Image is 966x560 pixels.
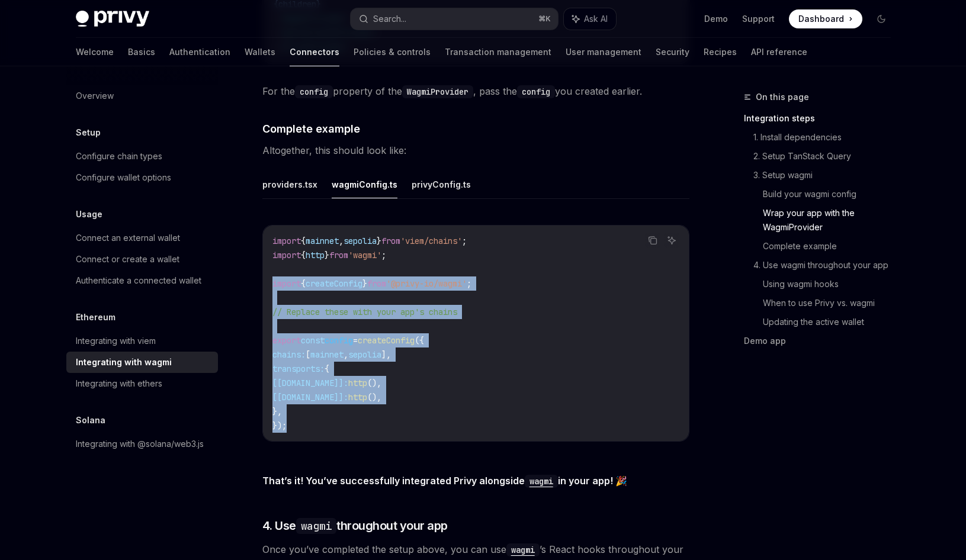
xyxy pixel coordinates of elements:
span: 4. Use throughout your app [262,517,448,534]
span: [[DOMAIN_NAME]]: [272,392,348,403]
a: Transaction management [445,38,551,66]
button: wagmiConfig.ts [332,170,397,198]
button: Search...⌘K [351,8,558,30]
a: When to use Privy vs. wagmi [763,294,900,313]
span: http [348,392,367,403]
span: } [377,236,381,246]
span: http [306,250,325,260]
a: Integrating with @solana/web3.js [66,433,218,455]
a: API reference [751,38,807,66]
a: Configure chain types [66,146,218,167]
span: transports: [272,363,325,374]
span: import [272,278,301,289]
span: 'viem/chains' [400,236,462,246]
span: ; [462,236,467,246]
span: }, [272,406,282,417]
a: Complete example [763,237,900,256]
span: Complete example [262,121,360,137]
div: Connect or create a wallet [76,252,179,266]
span: ; [381,250,386,260]
span: from [367,278,386,289]
span: import [272,250,301,260]
span: sepolia [348,349,381,360]
span: createConfig [358,335,415,346]
span: ⌘ K [538,14,551,24]
a: Authenticate a connected wallet [66,270,218,291]
span: { [301,278,306,289]
span: = [353,335,358,346]
span: ; [467,278,471,289]
span: [ [306,349,310,360]
code: wagmi [506,543,540,556]
a: wagmi [506,543,540,555]
span: config [325,335,353,346]
code: wagmi [296,518,337,534]
span: createConfig [306,278,362,289]
span: Ask AI [584,13,608,25]
span: import [272,236,301,246]
a: Wrap your app with the WagmiProvider [763,204,900,237]
div: Authenticate a connected wallet [76,273,201,288]
button: Ask AI [664,233,679,248]
span: from [329,250,348,260]
span: , [344,349,348,360]
a: Integration steps [744,109,900,128]
a: Wallets [245,38,275,66]
span: ], [381,349,391,360]
span: Altogether, this should look like: [262,142,689,159]
a: Security [656,38,689,66]
a: Overview [66,85,218,107]
h5: Solana [76,413,105,427]
span: ({ [415,335,424,346]
span: sepolia [344,236,377,246]
button: Ask AI [564,8,616,30]
a: 3. Setup wagmi [753,166,900,185]
a: Updating the active wallet [763,313,900,332]
span: } [325,250,329,260]
span: { [325,363,329,374]
a: Connect an external wallet [66,227,218,249]
div: Configure wallet options [76,170,171,185]
div: Integrating with wagmi [76,355,172,369]
span: http [348,378,367,388]
code: wagmi [525,475,558,488]
a: Connectors [290,38,339,66]
a: Build your wagmi config [763,185,900,204]
div: Search... [373,12,406,26]
a: Policies & controls [354,38,431,66]
div: Integrating with @solana/web3.js [76,437,204,451]
a: Basics [128,38,155,66]
span: chains: [272,349,306,360]
span: [[DOMAIN_NAME]]: [272,378,348,388]
a: Authentication [169,38,230,66]
button: providers.tsx [262,170,317,198]
div: Configure chain types [76,149,162,163]
a: User management [566,38,641,66]
span: '@privy-io/wagmi' [386,278,467,289]
span: Dashboard [798,13,844,25]
strong: That’s it! You’ve successfully integrated Privy alongside in your app! 🎉 [262,475,627,487]
a: 1. Install dependencies [753,128,900,147]
a: Dashboard [789,9,862,28]
img: dark logo [76,11,149,27]
a: 2. Setup TanStack Query [753,147,900,166]
a: Support [742,13,775,25]
div: Integrating with viem [76,334,156,348]
span: mainnet [306,236,339,246]
a: 4. Use wagmi throughout your app [753,256,900,275]
a: Demo app [744,332,900,350]
span: } [362,278,367,289]
span: { [301,250,306,260]
span: const [301,335,325,346]
a: Recipes [704,38,737,66]
code: config [295,85,333,98]
a: Connect or create a wallet [66,249,218,270]
div: Integrating with ethers [76,376,162,391]
button: privyConfig.ts [412,170,471,198]
span: For the property of the , pass the you created earlier. [262,83,689,99]
code: config [517,85,555,98]
div: Connect an external wallet [76,231,180,245]
span: On this page [756,90,809,104]
a: Using wagmi hooks [763,275,900,294]
div: Overview [76,89,114,103]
